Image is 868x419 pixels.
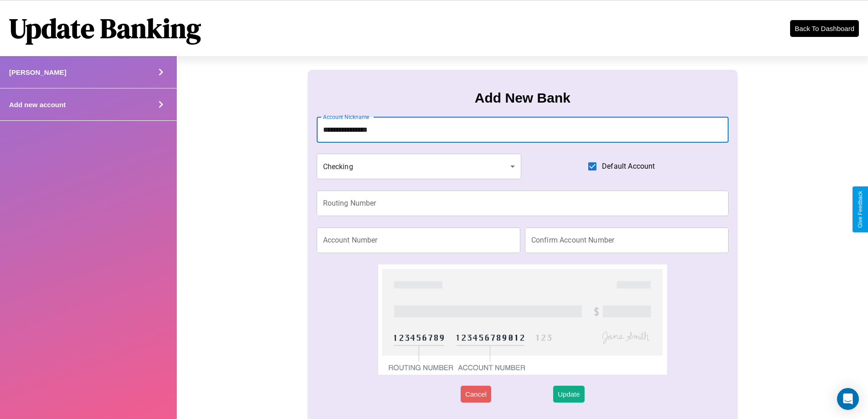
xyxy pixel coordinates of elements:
[553,386,584,403] button: Update
[323,113,370,121] label: Account Nickname
[378,264,667,375] img: check
[9,68,67,76] h4: [PERSON_NAME]
[9,10,201,47] h1: Update Banking
[602,161,655,172] span: Default Account
[857,191,863,228] div: Give Feedback
[837,388,859,410] div: Open Intercom Messenger
[461,386,491,403] button: Cancel
[9,101,66,109] h4: Add new account
[475,90,570,106] h3: Add New Bank
[317,154,522,179] div: Checking
[790,20,859,37] button: Back To Dashboard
